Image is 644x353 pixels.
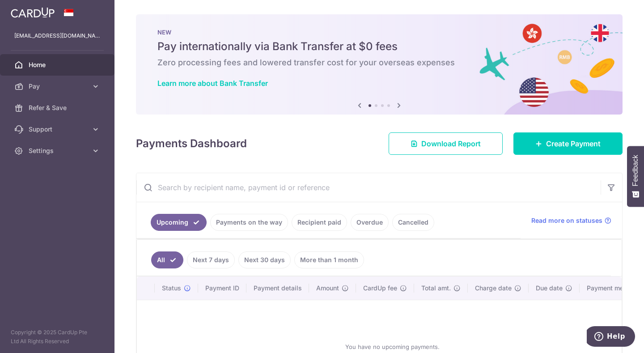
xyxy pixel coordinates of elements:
[316,284,339,293] span: Amount
[546,138,601,149] span: Create Payment
[151,214,207,231] a: Upcoming
[29,82,88,91] span: Pay
[29,103,88,112] span: Refer & Save
[157,39,601,54] h5: Pay internationally via Bank Transfer at $0 fees
[475,284,512,293] span: Charge date
[421,138,481,149] span: Download Report
[246,276,309,300] th: Payment details
[631,155,640,186] span: Feedback
[536,284,563,293] span: Due date
[238,251,291,268] a: Next 30 days
[392,214,434,231] a: Cancelled
[531,216,611,225] a: Read more on statuses
[513,132,623,155] a: Create Payment
[11,7,55,18] img: CardUp
[29,60,88,69] span: Home
[292,214,347,231] a: Recipient paid
[157,29,601,36] p: NEW
[136,14,623,115] img: Bank transfer banner
[389,132,503,155] a: Download Report
[136,136,247,152] h4: Payments Dashboard
[157,57,601,68] h6: Zero processing fees and lowered transfer cost for your overseas expenses
[351,214,389,231] a: Overdue
[294,251,364,268] a: More than 1 month
[587,326,635,349] iframe: Opens a widget where you can find more information
[187,251,235,268] a: Next 7 days
[14,31,100,40] p: [EMAIL_ADDRESS][DOMAIN_NAME]
[210,214,288,231] a: Payments on the way
[157,79,268,88] a: Learn more about Bank Transfer
[627,146,644,207] button: Feedback - Show survey
[29,146,88,155] span: Settings
[136,173,601,202] input: Search by recipient name, payment id or reference
[421,284,451,293] span: Total amt.
[531,216,602,225] span: Read more on statuses
[162,284,181,293] span: Status
[29,125,88,134] span: Support
[363,284,397,293] span: CardUp fee
[151,251,183,268] a: All
[198,276,246,300] th: Payment ID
